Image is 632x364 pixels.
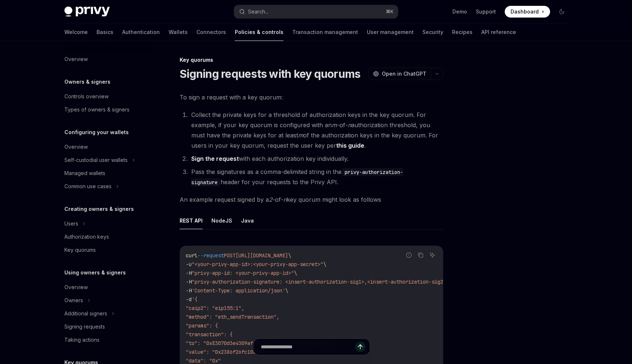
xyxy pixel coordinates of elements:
div: Overview [64,55,88,64]
a: this guide [336,142,364,149]
a: Key quorums [59,243,152,257]
h1: Signing requests with key quorums [180,67,360,80]
div: Common use cases [64,182,112,191]
a: Types of owners & signers [59,103,152,116]
span: ⌘ K [386,9,394,15]
a: Overview [59,140,152,153]
div: Controls overview [64,92,109,101]
h5: Configuring your wallets [64,128,129,137]
div: Search... [248,7,268,16]
button: Open in ChatGPT [368,68,431,80]
a: Basics [97,23,113,41]
button: NodeJS [211,212,232,229]
span: -u [186,261,192,268]
span: \ [323,261,326,268]
a: User management [367,23,414,41]
a: API reference [481,23,516,41]
span: "method": "eth_sendTransaction", [186,314,279,320]
button: Copy the contents from the code block [416,250,425,260]
div: Overview [64,143,88,151]
div: Key quorums [64,246,96,254]
span: -H [186,287,192,294]
div: Managed wallets [64,169,105,178]
span: "<your-privy-app-id>:<your-privy-app-secret>" [192,261,323,268]
a: Signing requests [59,320,152,333]
span: "privy-app-id: <your-privy-app-id>" [192,270,294,276]
span: An example request signed by a -of- key quorum might look as follows [180,194,443,205]
span: "privy-authorization-signature: <insert-authorization-sig1>,<insert-authorization-sig2>" [192,278,449,285]
li: with each authorization key individually. [189,153,443,164]
a: Wallets [169,23,188,41]
a: Overview [59,53,152,66]
a: Taking actions [59,333,152,346]
span: curl [186,252,197,259]
span: Open in ChatGPT [382,70,426,77]
a: Policies & controls [235,23,283,41]
div: Users [64,219,78,228]
h5: Creating owners & signers [64,205,134,213]
span: To sign a request with a key quorum: [180,92,443,102]
a: Support [476,8,496,15]
em: n [283,196,287,203]
span: "transaction": { [186,331,233,338]
span: '{ [192,296,197,303]
div: Signing requests [64,322,105,331]
div: Authorization keys [64,232,109,241]
a: Overview [59,281,152,294]
div: Owners [64,296,83,305]
span: Dashboard [511,8,539,15]
a: Demo [452,8,467,15]
div: Self-custodial user wallets [64,156,128,164]
span: -H [186,278,192,285]
a: Managed wallets [59,167,152,180]
div: Types of owners & signers [64,105,129,114]
a: Transaction management [292,23,358,41]
a: Controls overview [59,90,152,103]
button: Send message [355,342,365,352]
button: Report incorrect code [404,250,414,260]
a: Authentication [122,23,160,41]
a: Authorization keys [59,230,152,243]
a: Recipes [452,23,473,41]
span: --request [197,252,224,259]
li: Pass the signatures as a comma-delimited string in the header for your requests to the Privy API. [189,167,443,187]
em: m [332,121,337,129]
em: m [298,132,303,139]
span: 'Content-Type: application/json' [192,287,285,294]
div: Taking actions [64,335,99,344]
span: -d [186,296,192,303]
div: Additional signers [64,309,107,318]
span: \ [285,287,288,294]
button: Toggle dark mode [556,6,568,18]
li: Collect the private keys for a threshold of authorization keys in the key quorum. For example, if... [189,110,443,151]
div: Key quorums [180,56,443,64]
a: Dashboard [505,6,550,18]
img: dark logo [64,7,110,17]
button: REST API [180,212,203,229]
button: Ask AI [428,250,437,260]
button: Search...⌘K [234,5,398,18]
em: n [348,121,351,129]
h5: Using owners & signers [64,268,126,277]
span: -H [186,270,192,276]
span: "params": { [186,322,218,329]
a: Security [422,23,443,41]
em: 2 [269,196,272,203]
button: Java [241,212,254,229]
div: Overview [64,283,88,292]
h5: Owners & signers [64,77,110,86]
a: Welcome [64,23,88,41]
span: \ [294,270,297,276]
span: "caip2": "eip155:1", [186,305,244,311]
span: [URL][DOMAIN_NAME] [236,252,288,259]
span: POST [224,252,236,259]
span: \ [288,252,291,259]
a: Connectors [196,23,226,41]
a: Sign the request [191,155,239,163]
